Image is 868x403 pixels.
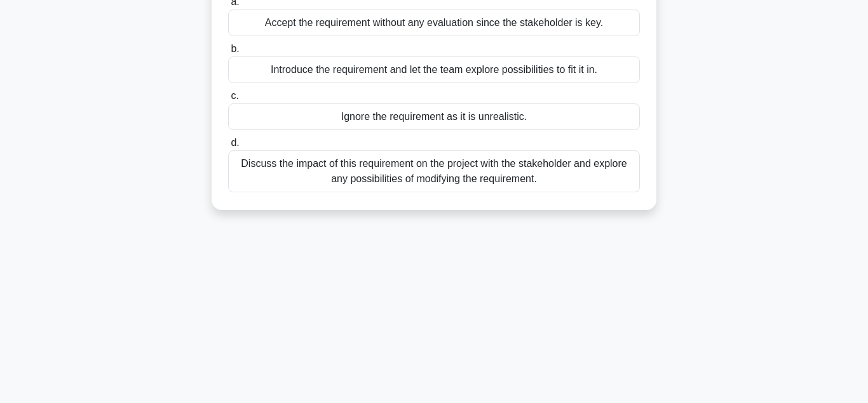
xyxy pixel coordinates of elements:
[228,10,640,36] div: Accept the requirement without any evaluation since the stakeholder is key.
[228,56,640,83] div: Introduce the requirement and let the team explore possibilities to fit it in.
[228,103,640,130] div: Ignore the requirement as it is unrealistic.
[231,90,238,101] span: c.
[228,150,640,192] div: Discuss the impact of this requirement on the project with the stakeholder and explore any possib...
[231,137,239,148] span: d.
[231,43,239,54] span: b.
